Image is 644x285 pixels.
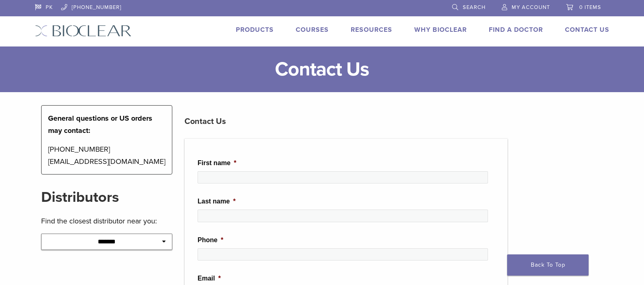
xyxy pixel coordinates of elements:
a: Courses [296,26,329,34]
label: Phone [198,236,223,245]
a: Back To Top [507,254,589,276]
span: 0 items [579,4,601,11]
strong: General questions or US orders may contact: [48,114,152,135]
p: [PHONE_NUMBER] [EMAIL_ADDRESS][DOMAIN_NAME] [48,143,166,168]
a: Resources [351,26,392,34]
h3: Contact Us [185,112,508,131]
a: Products [236,26,274,34]
label: First name [198,159,236,168]
p: Find the closest distributor near you: [41,215,173,227]
label: Email [198,274,221,283]
a: Contact Us [565,26,609,34]
label: Last name [198,197,235,206]
h2: Distributors [41,188,173,207]
span: My Account [512,4,550,11]
img: Bioclear [35,25,132,37]
a: Find A Doctor [489,26,543,34]
a: Why Bioclear [414,26,467,34]
span: Search [463,4,486,11]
